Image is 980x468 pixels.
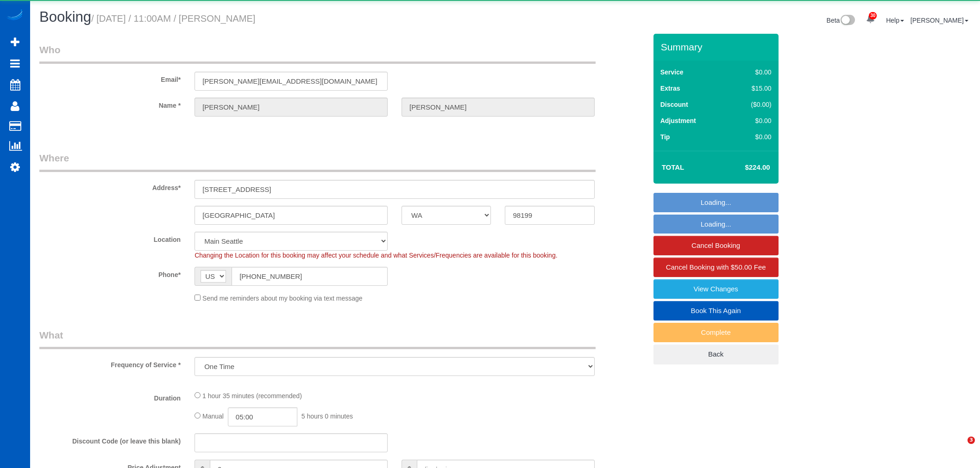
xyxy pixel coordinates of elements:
[32,433,188,446] label: Discount Code (or leave this blank)
[732,84,772,93] div: $15.00
[32,98,188,110] label: Name *
[949,437,971,459] iframe: Intercom live chat
[39,9,91,25] span: Booking
[6,9,24,22] img: Automaid Logo
[732,116,772,125] div: $0.00
[732,132,772,142] div: $0.00
[653,258,779,277] a: Cancel Booking with $50.00 Fee
[32,180,188,192] label: Address*
[660,132,670,142] label: Tip
[195,72,388,91] input: Email*
[660,116,696,125] label: Adjustment
[911,17,968,24] a: [PERSON_NAME]
[861,9,879,30] a: 30
[91,13,255,24] small: / [DATE] / 11:00AM / [PERSON_NAME]
[886,17,904,24] a: Help
[402,98,595,117] input: Last Name*
[660,68,684,77] label: Service
[717,164,770,172] h4: $224.00
[840,15,855,27] img: New interface
[661,42,774,52] h3: Summary
[660,84,680,93] label: Extras
[195,252,557,259] span: Changing the Location for this booking may affect your schedule and what Services/Frequencies are...
[202,295,363,302] span: Send me reminders about my booking via text message
[232,267,388,286] input: Phone*
[32,72,188,84] label: Email*
[505,206,594,225] input: Zip Code*
[39,328,596,349] legend: What
[32,267,188,279] label: Phone*
[653,301,779,320] a: Book This Again
[302,413,353,420] span: 5 hours 0 minutes
[666,263,766,271] span: Cancel Booking with $50.00 Fee
[662,163,685,171] strong: Total
[967,437,975,444] span: 3
[195,206,388,225] input: City*
[732,100,772,109] div: ($0.00)
[195,98,388,117] input: First Name*
[39,151,596,172] legend: Where
[32,232,188,244] label: Location
[202,392,302,400] span: 1 hour 35 minutes (recommended)
[653,279,779,299] a: View Changes
[732,68,772,77] div: $0.00
[202,413,224,420] span: Manual
[39,43,596,64] legend: Who
[653,236,779,255] a: Cancel Booking
[653,345,779,364] a: Back
[827,17,855,24] a: Beta
[32,357,188,369] label: Frequency of Service *
[32,390,188,403] label: Duration
[869,12,877,19] span: 30
[660,100,688,109] label: Discount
